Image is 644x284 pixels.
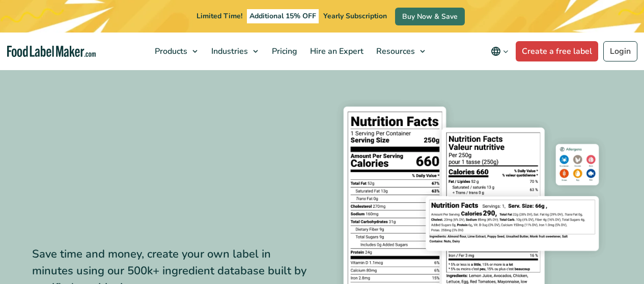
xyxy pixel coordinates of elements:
a: Food Label Maker homepage [7,46,96,57]
span: Additional 15% OFF [247,9,319,23]
button: Change language [484,41,516,61]
span: Pricing [269,46,298,57]
a: Products [149,33,203,70]
a: Create a free label [516,41,598,61]
a: Industries [205,33,263,70]
a: Hire an Expert [304,33,368,70]
span: Yearly Subscription [323,11,387,21]
span: Industries [208,46,249,57]
a: Login [603,41,637,61]
span: Limited Time! [197,11,242,21]
a: Pricing [266,33,301,70]
a: Buy Now & Save [395,8,465,25]
span: Hire an Expert [307,46,365,57]
span: Resources [373,46,416,57]
a: Resources [370,33,430,70]
span: Products [152,46,188,57]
